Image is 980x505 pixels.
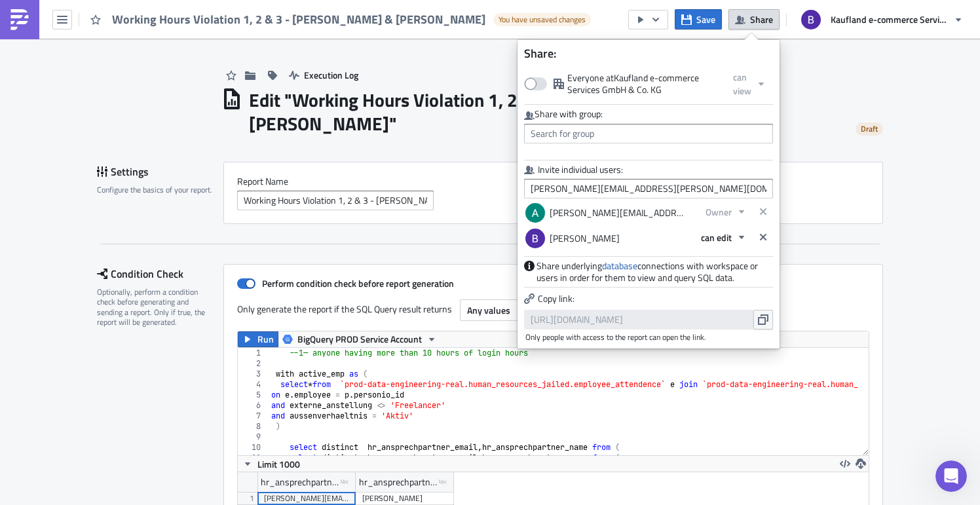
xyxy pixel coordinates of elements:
button: go back [9,5,33,30]
button: Start recording [83,405,94,415]
h1: Edit " Working Hours Violation 1, 2 & 3 - [PERSON_NAME] & [PERSON_NAME] " [249,88,846,136]
div: 5 [238,390,269,400]
div: With resolution "standard", Tableau API is faster and the file size is a bit smaller. [21,325,204,364]
label: Everyone at Kaufland e-commerce Services GmbH & Co. KG [524,72,726,96]
span: Draft [861,124,878,134]
input: Search for group [524,124,773,143]
button: can edit [694,227,753,248]
div: 9 [238,432,269,442]
div: Condition Check [97,264,223,284]
img: Avatar [524,202,546,224]
div: 1 [238,348,269,358]
span: Save [696,12,715,26]
div: Close [230,5,254,29]
div: In case that resolution is "standard", then resolution is left out from the API request, as in Ta... [21,179,204,243]
div: I've set all Tableau content where export type is "Export view Image" to use resolution "high". [10,373,215,427]
button: Share [728,9,780,29]
div: Optionally, perform a condition check before generating and sending a report. Only if true, the r... [97,287,215,327]
div: [PERSON_NAME][EMAIL_ADDRESS][PERSON_NAME][DOMAIN_NAME] [264,492,349,505]
a: database [602,259,637,272]
div: Not sure about "standard" / "high" resolution, if it can result in empty image vice-versa, meanin... [21,96,204,173]
button: Home [205,5,230,30]
button: Send a message… [225,400,246,421]
iframe: Intercom live chat [935,460,967,492]
span: Share [750,12,773,26]
img: Profile image for Operator [37,7,58,28]
div: 4 [238,379,269,390]
body: Rich Text Area. Press ALT-0 for help. [5,5,626,80]
span: Kaufland e-commerce Services GmbH & Co. KG [831,12,949,26]
div: 2 [238,358,269,369]
div: Share with group: [524,108,773,121]
button: Save [675,9,722,29]
span: Working Hours Violation 1, 2 & 3 - [PERSON_NAME] & [PERSON_NAME] [112,12,487,27]
div: Only if is set to "high", then the parameter is sent. [21,250,204,275]
input: Add users or invite via em ail [524,179,773,198]
button: Run [238,331,278,347]
div: [PERSON_NAME] [543,227,684,250]
textarea: Message… [11,377,251,400]
div: 6 [238,400,269,411]
p: Hi, [5,20,626,30]
div: Zsolt says… [10,56,252,317]
label: Report Nam﻿e [237,176,869,187]
p: Thanks [5,69,626,80]
label: Only generate the report if the SQL Query result returns [237,299,453,319]
div: Sorry, but I'm not sure if I understand the question. [21,64,204,89]
div: 8 [238,421,269,432]
strong: Perform condition check before report generation [262,276,454,290]
span: Owner [706,205,732,219]
div: 3 [238,369,269,379]
span: Limit 1000 [257,457,300,471]
p: Attention! Alert for Working Hours Violation! [5,5,626,16]
div: Zsolt says… [10,373,252,451]
button: Limit 1000 [238,456,305,472]
img: Avatar [800,9,822,31]
h1: Operator [64,7,110,16]
h4: Share: [518,47,780,60]
button: Gif picker [41,405,52,415]
button: Execution Log [282,65,365,85]
img: Avatar [524,227,546,250]
button: Owner [699,202,753,222]
span: Only people with access to the report can open the link. [525,332,773,342]
div: Configure the basics of your report. [97,185,215,195]
span: can edit [701,231,732,244]
button: Emoji picker [20,405,31,415]
span: Run [257,331,274,347]
div: With resolution "standard", Tableau API is faster and the file size is a bit smaller. [10,317,215,371]
span: Execution Log [304,68,358,82]
label: Invite individual users: [524,164,773,176]
div: Settings [97,162,223,181]
button: Kaufland e-commerce Services GmbH & Co. KG [793,5,970,34]
div: [PERSON_NAME] [362,492,447,505]
span: You have unsaved changes [499,14,586,25]
span: can view [733,70,751,98]
div: What I can say is that we default to "high" in V1 (I was not aware of this). [21,282,204,308]
p: The team can also help [64,16,163,29]
button: Upload attachment [62,405,73,415]
div: 7 [238,411,269,421]
button: Any values [460,299,533,321]
p: Please find attached PDF for the details of ALL the employees who shows the working hours regulat... [5,34,626,65]
span: Any values [467,303,510,317]
div: [PERSON_NAME][EMAIL_ADDRESS][PERSON_NAME][DOMAIN_NAME] [543,202,684,224]
div: hr_ansprechpartner_name [359,472,439,492]
img: PushMetrics [9,9,30,30]
div: 11 [238,453,269,463]
p: Copy link: [524,291,773,307]
span: Share underlying connections with workspace or users in order for them to view and query SQL data. [537,260,773,284]
div: Zsolt says… [10,317,252,373]
button: can view [726,67,773,101]
span: BigQuery PROD Service Account [297,331,422,347]
div: hr_ansprechpartner_email [261,472,341,492]
div: Sorry, but I'm not sure if I understand the question.Not sure about "standard" / "high" resolutio... [10,56,215,316]
div: 10 [238,442,269,453]
button: BigQuery PROD Service Account [278,331,442,347]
